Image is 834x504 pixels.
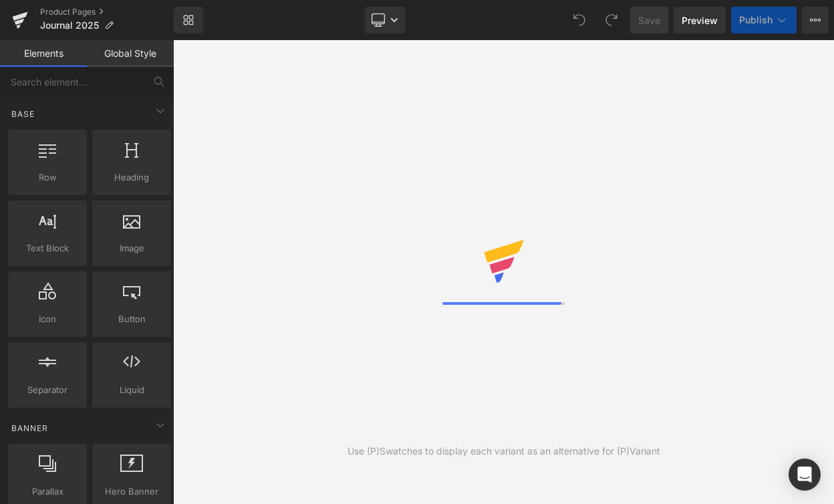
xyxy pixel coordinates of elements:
[566,7,593,33] button: Undo
[12,383,83,397] span: Separator
[789,459,821,491] div: Open Intercom Messenger
[96,170,167,184] span: Heading
[347,444,660,459] div: Use (P)Swatches to display each variant as an alternative for (P)Variant
[682,13,718,27] span: Preview
[10,422,49,434] span: Banner
[174,7,203,33] a: New Library
[12,241,83,255] span: Text Block
[731,7,797,33] button: Publish
[96,485,167,499] span: Hero Banner
[638,13,660,27] span: Save
[12,312,83,326] span: Icon
[802,7,829,33] button: More
[598,7,625,33] button: Redo
[96,312,167,326] span: Button
[674,7,726,33] a: Preview
[96,383,167,397] span: Liquid
[87,40,174,67] a: Global Style
[40,20,99,31] span: Journal 2025
[10,108,36,120] span: Base
[739,15,773,25] span: Publish
[12,170,83,184] span: Row
[96,241,167,255] span: Image
[40,7,174,17] a: Product Pages
[12,485,83,499] span: Parallax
